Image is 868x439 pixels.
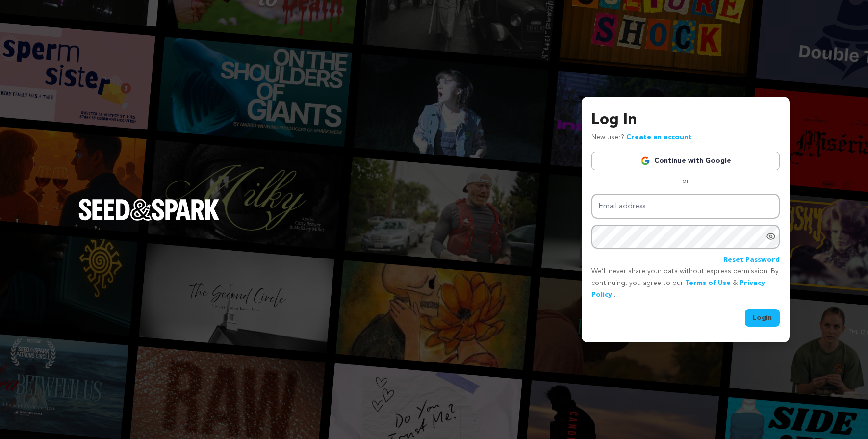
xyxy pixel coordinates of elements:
a: Continue with Google [591,152,780,170]
h3: Log In [591,108,780,132]
img: Seed&Spark Logo [78,199,220,220]
img: Google logo [640,156,650,166]
p: New user? [591,132,691,144]
button: Login [745,309,780,327]
p: We’ll never share your data without express permission. By continuing, you agree to our & . [591,266,780,301]
a: Create an account [626,134,691,141]
span: or [676,176,695,186]
input: Email address [591,194,780,219]
a: Terms of Use [685,280,731,286]
a: Privacy Policy [591,280,765,298]
a: Seed&Spark Homepage [78,199,220,240]
a: Show password as plain text. Warning: this will display your password on the screen. [766,232,776,241]
a: Reset Password [723,255,780,266]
